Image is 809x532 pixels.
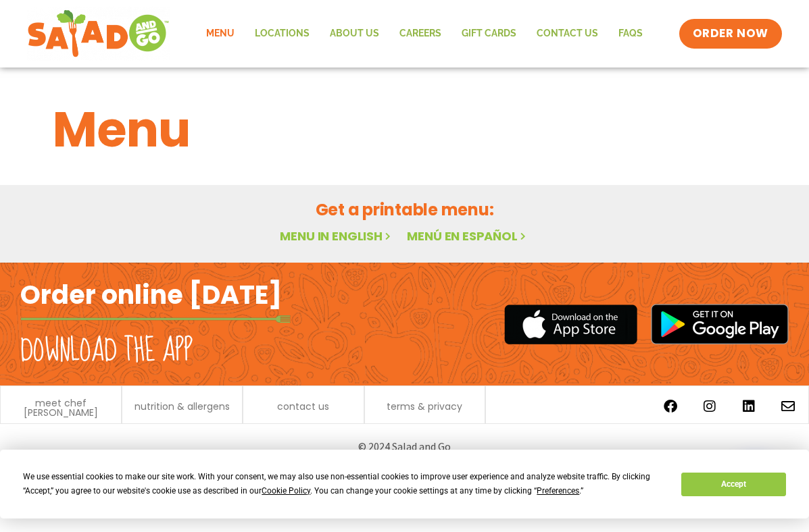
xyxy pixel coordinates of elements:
a: Menú en español [407,228,529,244]
a: GIFT CARDS [451,18,526,49]
span: Preferences [537,486,579,496]
h2: Get a printable menu: [53,198,757,221]
a: Locations [245,18,320,49]
a: Careers [389,18,451,49]
a: About Us [320,18,389,49]
img: appstore [504,302,637,346]
a: Menu in English [280,228,393,244]
nav: Menu [196,18,653,49]
img: new-SAG-logo-768×292 [27,7,170,61]
h1: Menu [53,93,757,166]
img: fork [20,315,291,323]
a: meet chef [PERSON_NAME] [7,398,114,417]
span: ORDER NOW [693,26,768,42]
img: google_play [651,304,789,344]
h2: Order online [DATE] [20,278,282,311]
a: ORDER NOW [679,19,782,49]
a: terms & privacy [387,402,462,411]
div: We use essential cookies to make our site work. With your consent, we may also use non-essential ... [23,470,665,498]
h2: Download the app [20,332,193,370]
a: contact us [277,402,329,411]
a: nutrition & allergens [134,402,230,411]
a: Contact Us [526,18,608,49]
span: Cookie Policy [262,486,310,496]
button: Accept [681,473,785,496]
p: © 2024 Salad and Go [26,437,783,456]
a: FAQs [608,18,653,49]
a: Menu [196,18,245,49]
